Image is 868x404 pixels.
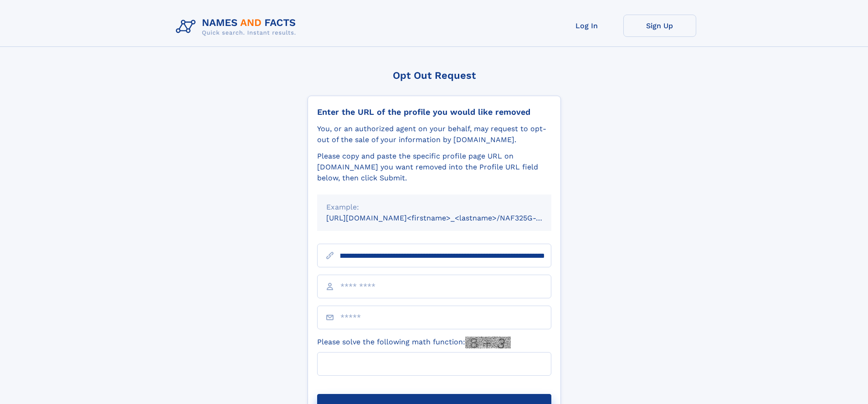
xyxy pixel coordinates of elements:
[326,214,569,222] small: [URL][DOMAIN_NAME]<firstname>_<lastname>/NAF325G-xxxxxxxx
[317,107,551,117] div: Enter the URL of the profile you would like removed
[317,151,551,184] div: Please copy and paste the specific profile page URL on [DOMAIN_NAME] you want removed into the Pr...
[317,123,551,145] div: You, or an authorized agent on your behalf, may request to opt-out of the sale of your informatio...
[308,70,561,81] div: Opt Out Request
[326,202,542,213] div: Example:
[550,15,623,37] a: Log In
[623,15,696,37] a: Sign Up
[317,337,511,348] label: Please solve the following math function:
[172,15,303,39] img: Logo Names and Facts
